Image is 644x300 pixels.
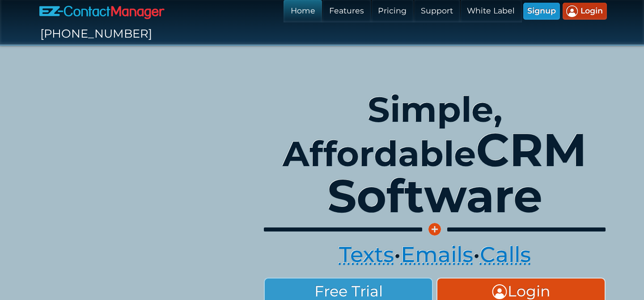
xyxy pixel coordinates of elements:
a: Texts [339,243,394,267]
a: Signup [523,3,559,20]
a: Emails [401,243,473,267]
big: CRM Software [327,125,587,223]
div: • • [258,239,612,271]
a: Login [563,3,607,20]
h1: Simple, Affordable [258,93,612,220]
img: EZ-ContactManager [39,5,165,19]
span: [PHONE_NUMBER] [40,27,152,40]
a: Calls [480,243,531,267]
